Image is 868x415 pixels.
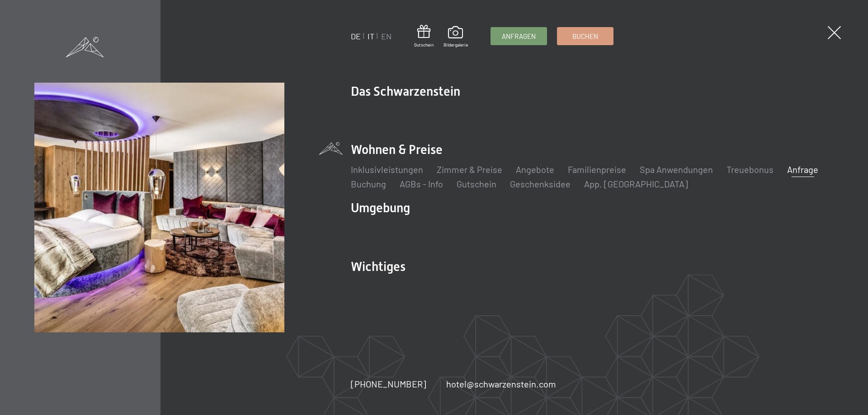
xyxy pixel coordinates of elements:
a: Anfragen [491,28,547,45]
a: Buchung [351,178,386,189]
a: Anfrage [787,164,818,175]
a: Buchen [557,28,613,45]
span: Bildergalerie [443,42,468,48]
a: Bildergalerie [443,26,468,48]
span: Anfragen [502,32,536,41]
a: Spa Anwendungen [640,164,713,175]
a: hotel@schwarzenstein.com [446,378,556,390]
span: Buchen [572,32,598,41]
a: Zimmer & Preise [437,164,502,175]
a: App. [GEOGRAPHIC_DATA] [584,178,688,189]
span: [PHONE_NUMBER] [351,378,426,389]
a: Gutschein [414,25,434,48]
a: DE [351,31,361,41]
a: Inklusivleistungen [351,164,423,175]
a: [PHONE_NUMBER] [351,378,426,390]
a: Treuebonus [726,164,774,175]
a: Geschenksidee [510,178,571,189]
a: AGBs - Info [400,178,443,189]
a: IT [368,31,374,41]
a: Angebote [516,164,554,175]
a: Familienpreise [568,164,626,175]
a: Gutschein [457,178,496,189]
a: EN [381,31,392,41]
span: Gutschein [414,42,434,48]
